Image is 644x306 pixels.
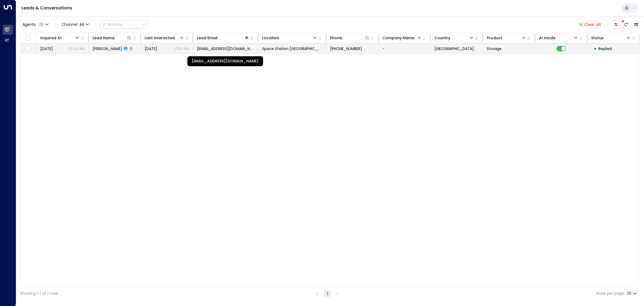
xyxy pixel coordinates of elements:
div: Product [487,35,502,41]
button: Archived Leads [632,21,640,28]
span: United Kingdom [434,46,474,51]
span: Toggle select all [25,35,32,42]
div: Lead Name [93,35,132,41]
div: Lead Name [93,35,115,41]
div: Country [434,35,450,41]
div: Last Interacted [145,35,175,41]
div: Button group with a nested menu [100,20,148,29]
div: Status [591,35,604,41]
button: page 1 [324,290,331,297]
span: 1 [38,22,44,27]
span: Kevin Hambleton [93,46,122,51]
div: Last Interacted [145,35,184,41]
div: Phone [330,35,342,41]
button: Clear all [576,21,603,28]
div: [EMAIL_ADDRESS][DOMAIN_NAME] [187,56,263,66]
span: Replied [598,46,612,51]
a: Leads & Conversations [21,5,72,11]
div: Inquired At [40,35,80,41]
div: Status [591,35,631,41]
span: Space Station Wakefield [262,46,322,51]
span: There are new threads available. Refresh the grid to view the latest updates. [622,21,630,28]
div: Location [262,35,317,41]
div: Lead Email [197,35,218,41]
span: Storage [487,46,502,51]
button: Channel:All [59,21,91,28]
div: Inquired At [40,35,62,41]
div: Location [262,35,279,41]
span: Toggle select row [25,45,32,52]
div: Product [487,35,526,41]
p: 01:44 AM [68,46,85,51]
td: - [379,44,431,54]
div: 20 [627,290,638,297]
div: Phone [330,35,370,41]
span: +447855755107 [330,46,362,51]
p: 01:51 AM [175,46,189,51]
button: Actions [100,20,148,29]
div: Country [434,35,474,41]
div: • [594,44,597,53]
div: AI mode [539,35,555,41]
span: 1 [129,46,133,51]
div: Company Name [382,35,414,41]
div: Actions [102,22,122,27]
button: Customize [612,21,620,28]
span: All [79,22,84,27]
span: postmaster@havanaman.plus.com [197,46,254,51]
label: Rows per page: [597,291,625,296]
div: Showing 1-1 of 1 rows [20,291,58,296]
nav: pagination navigation [314,290,341,297]
div: AI mode [539,35,579,41]
span: Yesterday [40,46,53,51]
span: Agents [23,23,36,26]
span: Yesterday [145,46,157,51]
span: Channel: [59,21,91,28]
button: Agents1 [20,21,50,28]
div: Lead Email [197,35,250,41]
div: Company Name [382,35,422,41]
